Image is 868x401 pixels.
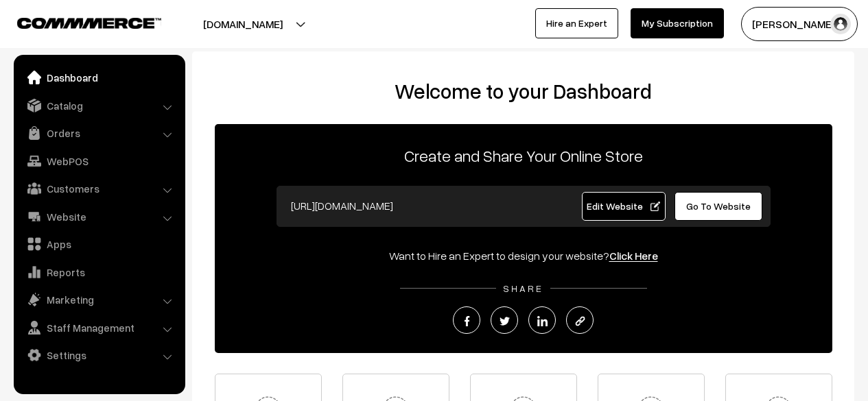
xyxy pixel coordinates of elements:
[17,149,180,173] a: WebPOS
[17,260,180,284] a: Reports
[609,249,658,263] a: Click Here
[631,8,724,38] a: My Subscription
[535,8,618,38] a: Hire an Expert
[17,343,180,367] a: Settings
[17,14,137,30] a: COMMMERCE
[587,200,660,212] span: Edit Website
[582,192,666,221] a: Edit Website
[215,143,832,168] p: Create and Share Your Online Store
[17,232,180,256] a: Apps
[675,192,763,221] a: Go To Website
[17,315,180,340] a: Staff Management
[17,204,180,229] a: Website
[206,79,841,104] h2: Welcome to your Dashboard
[17,287,180,312] a: Marketing
[155,7,331,41] button: [DOMAIN_NAME]
[215,247,832,264] div: Want to Hire an Expert to design your website?
[17,65,180,90] a: Dashboard
[17,93,180,118] a: Catalog
[741,7,858,41] button: [PERSON_NAME]
[17,18,161,28] img: COMMMERCE
[17,176,180,201] a: Customers
[496,282,550,294] span: SHARE
[686,200,751,212] span: Go To Website
[17,121,180,145] a: Orders
[830,14,851,34] img: user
